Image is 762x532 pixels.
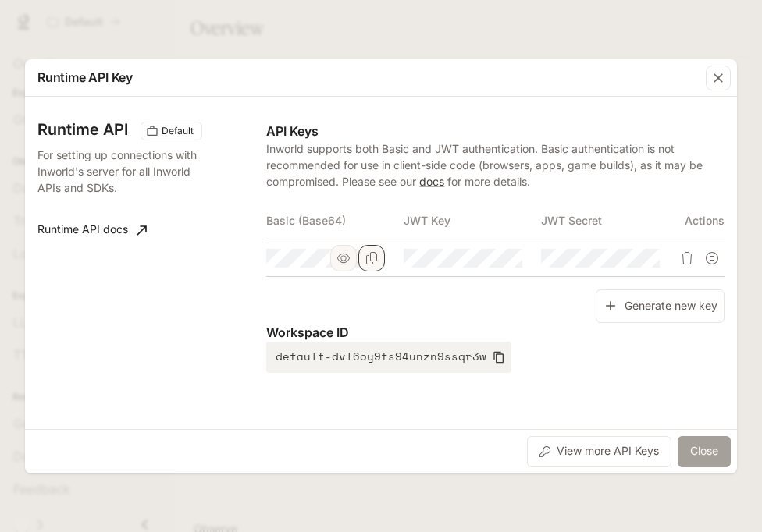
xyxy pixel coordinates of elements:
[266,202,404,239] th: Basic (Base64)
[266,342,511,373] button: default-dvl6oy9fs94unzn9ssqr3w
[37,122,128,137] h3: Runtime API
[404,202,541,239] th: JWT Key
[700,246,725,271] button: Suspend API key
[37,147,200,196] p: For setting up connections with Inworld's server for all Inworld APIs and SDKs.
[266,140,725,190] p: Inworld supports both Basic and JWT authentication. Basic authentication is not recommended for u...
[419,175,444,188] a: docs
[266,122,725,140] p: API Keys
[675,246,700,271] button: Delete API key
[155,124,200,138] span: Default
[678,436,731,467] button: Close
[527,436,671,467] button: View more API Keys
[678,202,725,239] th: Actions
[266,323,725,342] p: Workspace ID
[141,122,202,140] div: These keys will apply to your current workspace only
[541,202,678,239] th: JWT Secret
[37,68,133,87] p: Runtime API Key
[596,289,725,323] button: Generate new key
[358,245,385,271] button: Copy Basic (Base64)
[31,215,153,246] a: Runtime API docs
